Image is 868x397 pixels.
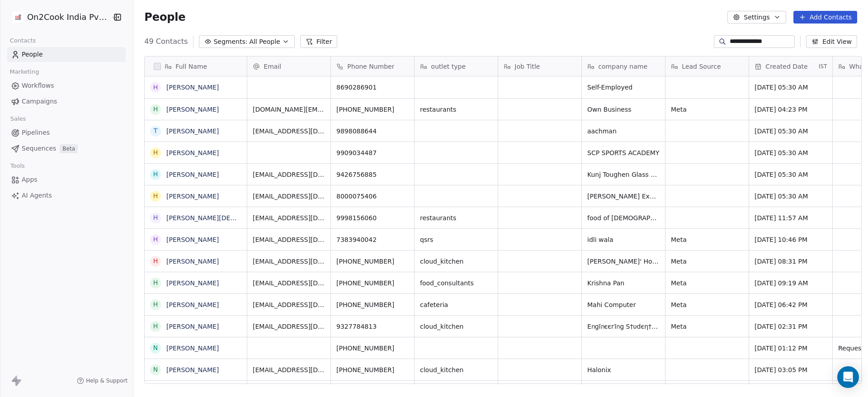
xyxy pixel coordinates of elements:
span: [EMAIL_ADDRESS][DOMAIN_NAME] [253,235,325,244]
span: [DATE] 10:46 PM [755,235,827,244]
span: Campaigns [22,97,57,106]
span: [DATE] 02:31 PM [755,322,827,331]
span: [DATE] 01:12 PM [755,344,827,353]
span: Segments: [213,37,247,47]
span: [EMAIL_ADDRESS][DOMAIN_NAME] [253,365,325,374]
span: [EMAIL_ADDRESS][DOMAIN_NAME] [253,127,325,136]
span: [PERSON_NAME]' Home Kitchen [587,257,660,266]
button: Settings [727,11,786,24]
span: [EMAIL_ADDRESS][DOMAIN_NAME] [253,170,325,179]
div: company name [582,57,665,76]
div: h [153,213,158,222]
a: People [7,47,126,62]
div: Email [247,57,330,76]
span: [DATE] 05:30 AM [755,83,827,92]
span: Halonix [587,365,660,374]
span: [DATE] 11:57 AM [755,213,827,222]
span: outlet type [431,62,466,71]
span: [DATE] 04:23 PM [755,105,827,114]
div: Full Name [145,57,247,76]
div: H [153,321,158,331]
span: [PHONE_NUMBER] [336,279,409,288]
a: [PERSON_NAME] [166,323,219,330]
span: [PHONE_NUMBER] [336,257,409,266]
span: [DATE] 03:05 PM [755,365,827,374]
span: Meta [671,300,743,309]
a: Apps [7,172,126,187]
span: Own Business [587,105,660,114]
span: All People [249,37,280,47]
span: Beta [60,144,78,153]
a: [PERSON_NAME][DEMOGRAPHIC_DATA] [166,214,291,222]
span: 9898088644 [336,127,409,136]
span: [EMAIL_ADDRESS][DOMAIN_NAME] [253,322,325,331]
span: [DOMAIN_NAME][EMAIL_ADDRESS][DOMAIN_NAME] [253,105,325,114]
div: h [153,83,158,92]
span: Mahi Computer [587,300,660,309]
div: H [153,300,158,309]
span: 8690286901 [336,83,409,92]
span: cloud_kitchen [420,257,492,266]
a: Campaigns [7,94,126,109]
span: [DATE] 05:30 AM [755,170,827,179]
span: Workflows [22,81,54,90]
span: Apps [22,175,38,184]
span: [EMAIL_ADDRESS][DOMAIN_NAME] [253,257,325,266]
span: Phone Number [347,62,394,71]
span: [EMAIL_ADDRESS][DOMAIN_NAME] [253,192,325,201]
span: cloud_kitchen [420,365,492,374]
span: Self-Employed [587,83,660,92]
span: food of [DEMOGRAPHIC_DATA] [587,213,660,222]
span: [EMAIL_ADDRESS][DOMAIN_NAME] [253,213,325,222]
span: Eกgīกєєгīกg S†υdєη† [DEMOGRAPHIC_DATA] [587,322,660,331]
span: Kunj Toughen Glass Pvt. Ltd. [587,170,660,179]
span: [PHONE_NUMBER] [336,105,409,114]
span: idli wala [587,235,660,244]
span: IST [819,63,827,70]
a: [PERSON_NAME] [166,301,219,308]
span: Full Name [175,62,207,71]
div: Phone Number [331,57,414,76]
a: [PERSON_NAME] [166,106,219,113]
span: cloud_kitchen [420,322,492,331]
span: Meta [671,279,743,288]
span: Krishna Pan [587,279,660,288]
div: Lead Source [665,57,749,76]
span: 7383940042 [336,235,409,244]
span: [PERSON_NAME] Exports Pvt. Ltd. [587,192,660,201]
div: H [153,278,158,288]
span: aachman [587,127,660,136]
span: restaurants [420,213,492,222]
span: Email [264,62,281,71]
a: [PERSON_NAME] [166,236,219,243]
span: qsrs [420,235,492,244]
span: food_consultants [420,279,492,288]
div: H [153,191,158,201]
span: [DATE] 09:19 AM [755,279,827,288]
button: On2Cook India Pvt. Ltd. [11,9,105,25]
span: People [22,50,43,59]
span: company name [598,62,647,71]
span: People [144,10,185,24]
a: SequencesBeta [7,141,126,156]
span: Lead Source [682,62,721,71]
a: Workflows [7,78,126,93]
div: H [153,256,158,266]
a: [PERSON_NAME] [166,193,219,200]
span: [PHONE_NUMBER] [336,344,409,353]
span: [EMAIL_ADDRESS][DOMAIN_NAME] [253,279,325,288]
a: Pipelines [7,125,126,140]
span: Meta [671,105,743,114]
span: Meta [671,322,743,331]
span: Pipelines [22,128,50,137]
span: [DATE] 08:31 PM [755,257,827,266]
span: 9426756885 [336,170,409,179]
span: [DATE] 06:42 PM [755,300,827,309]
span: 8000075406 [336,192,409,201]
div: Open Intercom Messenger [837,366,859,388]
span: Meta [671,235,743,244]
span: On2Cook India Pvt. Ltd. [27,11,109,23]
div: N [153,343,158,353]
span: [EMAIL_ADDRESS][DOMAIN_NAME] [253,300,325,309]
div: Job Title [498,57,581,76]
